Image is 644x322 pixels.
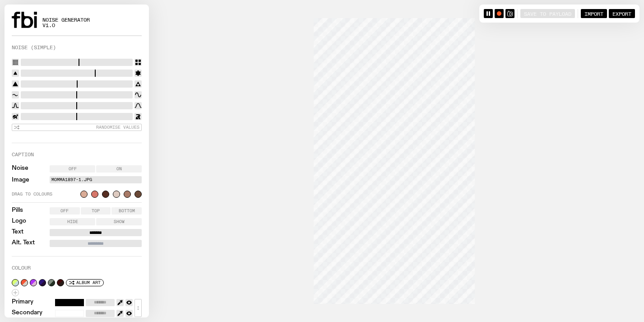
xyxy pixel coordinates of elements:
label: Text [12,229,23,236]
span: Export [612,10,631,16]
button: Import [581,9,607,18]
label: Logo [12,218,26,225]
label: Image [12,177,29,183]
button: Randomise Values [12,124,142,131]
label: Noise [12,165,28,173]
span: Album Art [76,280,101,285]
span: Show [114,219,125,224]
span: On [116,167,122,171]
label: Secondary [12,310,42,317]
span: Bottom [119,209,135,213]
span: Import [584,10,603,16]
span: Drag to colours [12,192,77,196]
button: ↕ [134,299,142,317]
label: Noise (Simple) [12,45,56,50]
label: MOMMA1897-1.jpg [51,176,140,183]
span: Randomise Values [96,125,139,130]
button: Album Art [66,279,104,286]
span: Top [92,209,100,213]
span: Noise Generator [42,18,90,23]
label: Colour [12,266,31,271]
button: Save to Payload [520,9,575,18]
button: Export [609,9,635,18]
label: Alt. Text [12,240,35,247]
label: Primary [12,299,33,306]
span: Off [60,209,69,213]
span: v1.0 [42,23,90,28]
span: Hide [67,219,78,224]
span: Save to Payload [524,10,571,16]
span: Off [69,167,77,171]
label: Pills [12,207,23,215]
label: Caption [12,152,34,157]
